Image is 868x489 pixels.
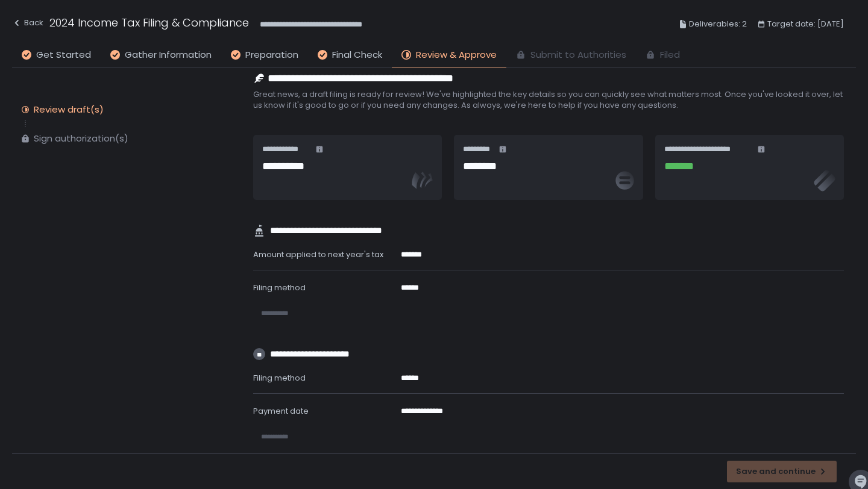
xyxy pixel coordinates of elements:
span: Final Check [332,48,382,62]
span: Great news, a draft filing is ready for review! We've highlighted the key details so you can quic... [253,89,844,111]
span: Target date: [DATE] [767,17,844,31]
span: Amount applied to next year's tax [253,249,383,260]
span: Get Started [36,48,91,62]
span: Filed [660,48,680,62]
span: Payment date [253,405,309,417]
div: Sign authorization(s) [34,132,128,145]
span: Filing method [253,282,306,293]
span: Filing method [253,372,306,384]
h1: 2024 Income Tax Filing & Compliance [49,14,249,31]
div: Back [12,16,43,30]
span: Submit to Authorities [530,48,626,62]
span: Deliverables: 2 [689,17,747,31]
span: Preparation [245,48,298,62]
div: Review draft(s) [34,104,104,116]
span: Gather Information [125,48,212,62]
button: Back [12,14,43,34]
span: Review & Approve [416,48,497,62]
